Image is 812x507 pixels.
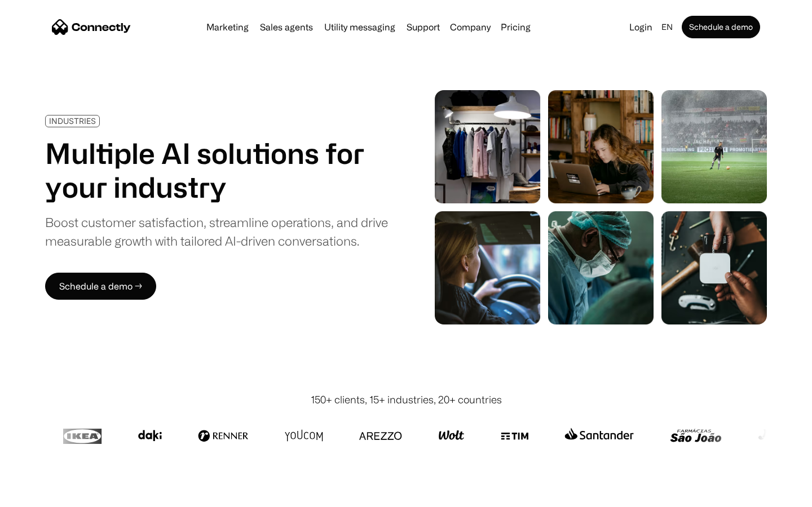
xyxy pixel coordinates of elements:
a: Login [625,19,657,35]
div: Company [450,19,491,35]
a: Schedule a demo → [45,273,156,300]
a: Marketing [202,23,253,32]
div: en [661,19,673,35]
div: INDUSTRIES [49,117,96,125]
a: Utility messaging [320,23,400,32]
aside: Language selected: English [11,486,68,503]
a: Support [402,23,444,32]
div: Boost customer satisfaction, streamline operations, and drive measurable growth with tailored AI-... [45,213,388,250]
div: 150+ clients, 15+ industries, 20+ countries [311,392,502,407]
h1: Multiple AI solutions for your industry [45,136,388,204]
ul: Language list [23,487,68,503]
a: Sales agents [255,23,317,32]
a: Pricing [496,23,535,32]
a: Schedule a demo [682,16,760,38]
